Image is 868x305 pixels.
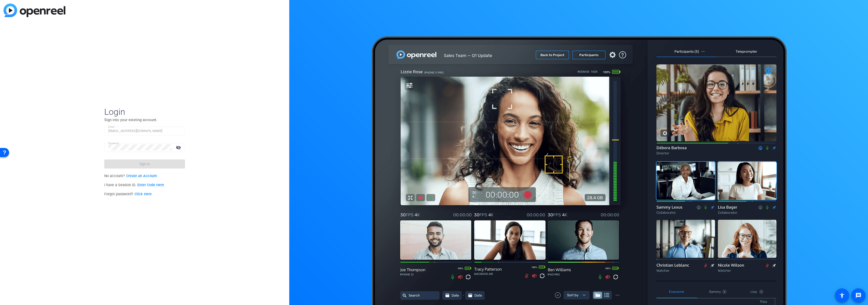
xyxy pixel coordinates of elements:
mat-icon: message [855,292,861,298]
p: Sign into your existing account. [104,117,185,123]
a: Create an Account [126,174,157,178]
span: Forgot password? [104,192,152,196]
mat-icon: accessibility [839,292,845,298]
a: Enter Code Here [137,183,164,187]
img: blue-gradient.svg [4,4,65,17]
mat-label: Password [108,142,119,145]
a: Click Here [135,192,152,196]
span: I have a Session ID. [104,183,164,187]
input: Enter Email Address [108,128,181,134]
span: Login [104,106,185,117]
mat-label: Email [108,125,115,128]
span: No account? [104,174,157,178]
mat-icon: visibility_off [173,144,185,151]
